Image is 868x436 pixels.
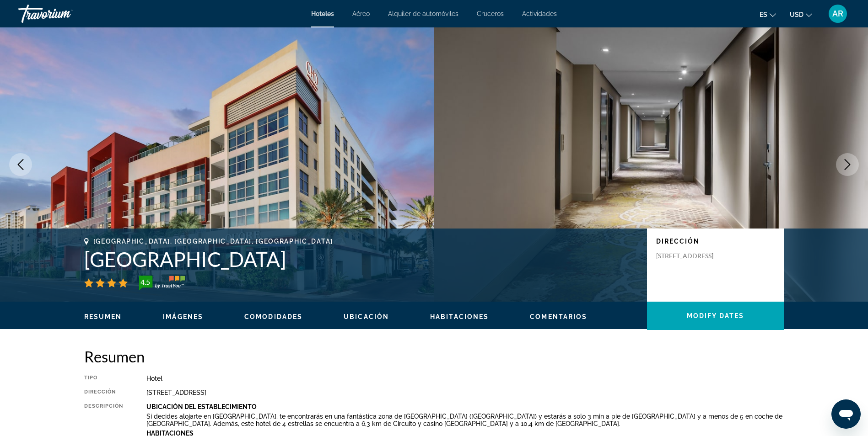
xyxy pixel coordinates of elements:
span: AR [832,9,843,18]
a: Aéreo [352,10,370,17]
a: Alquiler de automóviles [388,10,458,17]
button: Change currency [790,8,812,21]
button: Ubicación [344,313,389,321]
a: Actividades [522,10,557,17]
p: Dirección [656,238,775,245]
h2: Resumen [84,347,784,366]
div: 4.5 [136,276,155,287]
div: [STREET_ADDRESS] [146,389,784,396]
iframe: Button to launch messaging window [831,399,861,429]
div: Hotel [146,375,784,382]
button: Comodidades [244,313,302,321]
a: Hoteles [311,10,334,17]
button: Change language [760,8,776,21]
button: Resumen [84,313,122,321]
span: Modify Dates [687,312,744,319]
span: USD [790,11,803,18]
span: Comodidades [244,313,302,320]
button: Modify Dates [647,302,784,330]
img: TrustYou guest rating badge [139,276,185,290]
button: Next image [836,153,859,176]
span: Ubicación [344,313,389,320]
div: Tipo [84,375,124,382]
button: Comentarios [530,313,587,321]
a: Travorium [18,2,110,26]
div: Dirección [84,389,124,396]
span: es [760,11,767,18]
b: Ubicación Del Establecimiento [146,403,257,410]
button: Habitaciones [430,313,489,321]
span: Habitaciones [430,313,489,320]
a: Cruceros [477,10,504,17]
span: Comentarios [530,313,587,320]
p: [STREET_ADDRESS] [656,252,729,260]
button: User Menu [826,4,850,23]
p: Si decides alojarte en [GEOGRAPHIC_DATA], te encontrarás en una fantástica zona de [GEOGRAPHIC_DA... [146,413,784,427]
span: Imágenes [163,313,203,320]
button: Previous image [9,153,32,176]
button: Imágenes [163,313,203,321]
span: [GEOGRAPHIC_DATA], [GEOGRAPHIC_DATA], [GEOGRAPHIC_DATA] [93,238,333,245]
span: Resumen [84,313,122,320]
h1: [GEOGRAPHIC_DATA] [84,247,638,271]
